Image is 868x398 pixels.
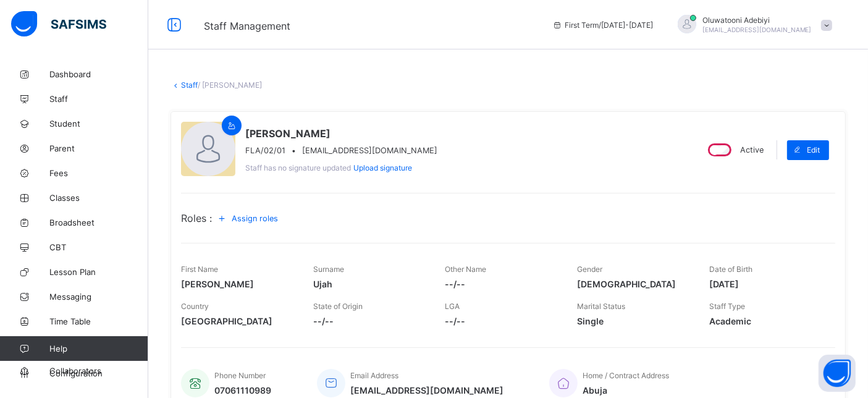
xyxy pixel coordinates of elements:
span: Ujah [313,279,427,289]
span: 07061110989 [214,385,271,396]
img: safsims [11,11,106,37]
span: Surname [313,265,344,274]
span: --/-- [445,316,559,326]
span: Active [740,145,764,155]
span: [EMAIL_ADDRESS][DOMAIN_NAME] [350,385,504,396]
span: Classes [49,193,148,203]
span: Time Table [49,316,148,326]
span: / [PERSON_NAME] [198,80,262,90]
span: Single [577,316,691,326]
span: Upload signature [353,163,412,172]
span: Roles : [181,212,212,224]
span: Student [49,119,148,129]
span: Country [181,302,209,311]
span: State of Origin [313,302,363,311]
span: FLA/02/01 [245,146,285,155]
span: Help [49,344,148,354]
span: Staff Type [709,302,745,311]
span: [EMAIL_ADDRESS][DOMAIN_NAME] [302,146,437,155]
div: • [245,146,437,155]
button: Open asap [819,355,856,392]
span: [EMAIL_ADDRESS][DOMAIN_NAME] [702,26,812,33]
span: Phone Number [214,371,266,380]
span: Abuja [583,385,669,396]
span: First Name [181,265,218,274]
span: Marital Status [577,302,625,311]
span: --/-- [445,279,559,289]
span: Staff has no signature updated [245,163,351,172]
span: [DATE] [709,279,823,289]
span: Staff Management [204,20,290,32]
span: --/-- [313,316,427,326]
span: Staff [49,94,148,104]
span: [GEOGRAPHIC_DATA] [181,316,295,326]
span: Home / Contract Address [583,371,669,380]
span: [DEMOGRAPHIC_DATA] [577,279,691,289]
span: Email Address [350,371,398,380]
span: Lesson Plan [49,267,148,277]
span: Fees [49,168,148,178]
div: OluwatooniAdebiyi [665,15,838,35]
span: LGA [445,302,460,311]
span: Date of Birth [709,265,752,274]
span: Parent [49,143,148,153]
span: Broadsheet [49,218,148,227]
span: Configuration [49,368,148,378]
span: Oluwatooni Adebiyi [702,15,812,25]
span: Academic [709,316,823,326]
span: CBT [49,242,148,252]
span: Assign roles [232,214,278,223]
a: Staff [181,80,198,90]
span: [PERSON_NAME] [181,279,295,289]
span: Other Name [445,265,487,274]
span: Messaging [49,292,148,302]
span: Gender [577,265,602,274]
span: Dashboard [49,69,148,79]
span: [PERSON_NAME] [245,127,437,140]
span: Edit [807,145,820,155]
span: session/term information [552,20,653,30]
